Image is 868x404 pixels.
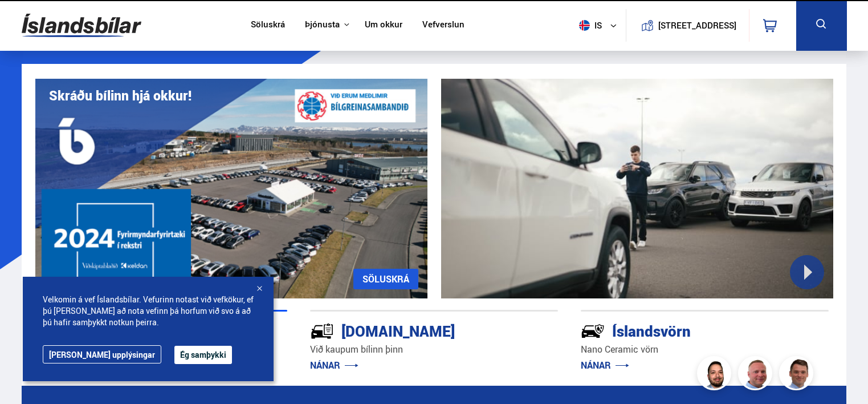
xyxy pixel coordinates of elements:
[663,21,732,30] button: [STREET_ADDRESS]
[22,7,141,44] img: G0Ugv5HjCgRt.svg
[581,343,829,356] p: Nano Ceramic vörn
[49,88,191,103] h1: Skráðu bílinn hjá okkur!
[632,9,743,42] a: [STREET_ADDRESS]
[422,19,464,31] a: Vefverslun
[310,320,517,340] div: [DOMAIN_NAME]
[581,320,788,340] div: Íslandsvörn
[305,19,340,30] button: Þjónusta
[581,319,605,343] img: -Svtn6bYgwAsiwNX.svg
[251,19,285,31] a: Söluskrá
[579,20,590,31] img: svg+xml;base64,PHN2ZyB4bWxucz0iaHR0cDovL3d3dy53My5vcmcvMjAwMC9zdmciIHdpZHRoPSI1MTIiIGhlaWdodD0iNT...
[35,79,427,298] img: eKx6w-_Home_640_.png
[574,20,603,31] span: is
[581,359,629,371] a: NÁNAR
[310,359,358,371] a: NÁNAR
[174,346,232,364] button: Ég samþykki
[43,294,254,328] span: Velkomin á vef Íslandsbílar. Vefurinn notast við vefkökur, ef þú [PERSON_NAME] að nota vefinn þá ...
[353,269,418,289] a: SÖLUSKRÁ
[310,343,558,356] p: Við kaupum bílinn þinn
[574,9,626,42] button: is
[43,345,161,363] a: [PERSON_NAME] upplýsingar
[310,319,334,343] img: tr5P-W3DuiFaO7aO.svg
[740,358,774,392] img: siFngHWaQ9KaOqBr.png
[699,358,733,392] img: nhp88E3Fdnt1Opn2.png
[781,358,815,392] img: FbJEzSuNWCJXmdc-.webp
[365,19,402,31] a: Um okkur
